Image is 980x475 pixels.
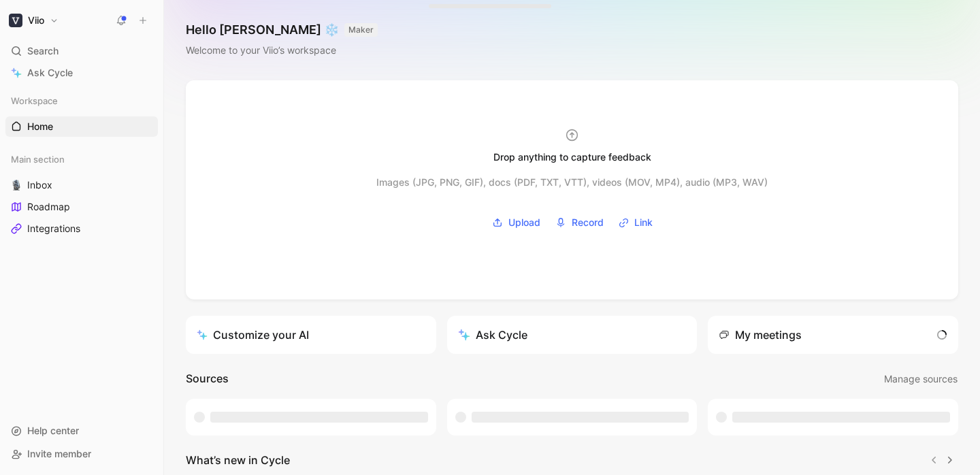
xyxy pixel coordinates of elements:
[487,212,545,233] button: Upload
[11,152,65,166] span: Main section
[614,212,657,233] button: Link
[27,43,59,59] span: Search
[9,14,22,27] img: Viio
[551,212,608,233] button: Record
[27,425,79,436] span: Help center
[27,178,52,192] span: Inbox
[27,120,53,133] span: Home
[5,149,158,239] div: Main section🎙️InboxRoadmapIntegrations
[27,65,73,81] span: Ask Cycle
[883,370,958,388] button: Manage sources
[11,94,58,108] span: Workspace
[28,14,44,27] h1: Viio
[186,42,378,59] div: Welcome to your Viio’s workspace
[5,444,158,464] div: Invite member
[719,327,802,343] div: My meetings
[5,91,158,111] div: Workspace
[376,174,768,191] div: Images (JPG, PNG, GIF), docs (PDF, TXT, VTT), videos (MOV, MP4), audio (MP3, WAV)
[5,218,158,239] a: Integrations
[5,41,158,61] div: Search
[27,448,91,459] span: Invite member
[5,197,158,217] a: Roadmap
[508,214,540,231] span: Upload
[186,452,290,468] h2: What’s new in Cycle
[11,180,22,191] img: 🎙️
[5,11,62,30] button: ViioViio
[5,175,158,195] a: 🎙️Inbox
[5,116,158,137] a: Home
[186,22,378,38] h1: Hello [PERSON_NAME] ❄️
[186,370,229,388] h2: Sources
[5,149,158,169] div: Main section
[27,222,80,235] span: Integrations
[5,63,158,83] a: Ask Cycle
[5,421,158,441] div: Help center
[634,214,653,231] span: Link
[447,316,698,354] button: Ask Cycle
[8,177,24,193] button: 🎙️
[884,371,958,387] span: Manage sources
[197,327,309,343] div: Customize your AI
[458,327,527,343] div: Ask Cycle
[186,316,436,354] a: Customize your AI
[572,214,604,231] span: Record
[493,149,651,165] div: Drop anything to capture feedback
[344,23,378,37] button: MAKER
[27,200,70,214] span: Roadmap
